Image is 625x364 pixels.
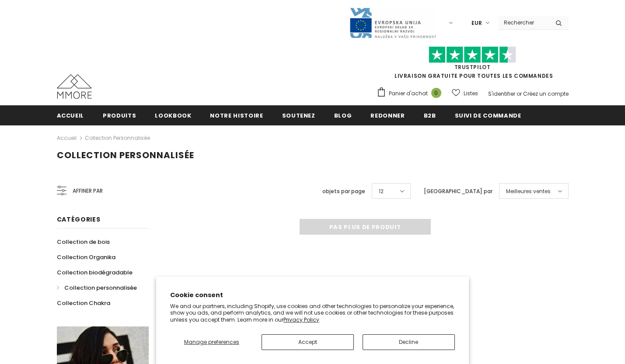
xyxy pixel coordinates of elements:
[431,88,441,98] span: 0
[210,105,263,125] a: Notre histoire
[85,134,150,142] a: Collection personnalisée
[282,105,315,125] a: soutenez
[170,334,253,350] button: Manage preferences
[506,187,551,196] span: Meilleures ventes
[57,105,84,125] a: Accueil
[57,149,194,161] span: Collection personnalisée
[210,111,263,120] span: Notre histoire
[499,16,549,29] input: Search Site
[424,105,436,125] a: B2B
[377,87,446,100] a: Panier d'achat 0
[57,280,137,295] a: Collection personnalisée
[377,50,569,80] span: LIVRAISON GRATUITE POUR TOUTES LES COMMANDES
[523,90,569,97] a: Créez un compte
[334,105,352,125] a: Blog
[57,74,92,99] img: Cas MMORE
[103,105,136,125] a: Produits
[184,338,239,346] span: Manage preferences
[73,186,103,196] span: Affiner par
[170,291,455,300] h2: Cookie consent
[57,265,133,280] a: Collection biodégradable
[155,111,191,120] span: Lookbook
[488,90,515,97] a: S'identifier
[262,334,354,350] button: Accept
[283,316,319,323] a: Privacy Policy
[57,133,77,143] a: Accueil
[455,105,521,125] a: Suivi de commande
[334,111,352,120] span: Blog
[424,187,492,196] label: [GEOGRAPHIC_DATA] par
[370,105,405,125] a: Redonner
[57,215,101,224] span: Catégories
[379,187,384,196] span: 12
[471,19,482,28] span: EUR
[389,89,428,98] span: Panier d'achat
[464,89,478,98] span: Listes
[57,250,115,265] a: Collection Organika
[57,111,84,120] span: Accueil
[57,268,133,277] span: Collection biodégradable
[455,111,521,120] span: Suivi de commande
[170,303,455,323] p: We and our partners, including Shopify, use cookies and other technologies to personalize your ex...
[64,284,137,292] span: Collection personnalisée
[452,86,478,101] a: Listes
[57,234,110,250] a: Collection de bois
[57,238,110,246] span: Collection de bois
[322,187,365,196] label: objets par page
[454,63,491,71] a: TrustPilot
[57,253,115,261] span: Collection Organika
[155,105,191,125] a: Lookbook
[57,299,110,307] span: Collection Chakra
[517,90,522,97] span: or
[370,111,405,120] span: Redonner
[424,111,436,120] span: B2B
[363,334,455,350] button: Decline
[103,111,136,120] span: Produits
[349,7,436,39] img: Javni Razpis
[57,295,110,311] a: Collection Chakra
[282,111,315,120] span: soutenez
[429,46,516,63] img: Faites confiance aux étoiles pilotes
[349,19,436,26] a: Javni Razpis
